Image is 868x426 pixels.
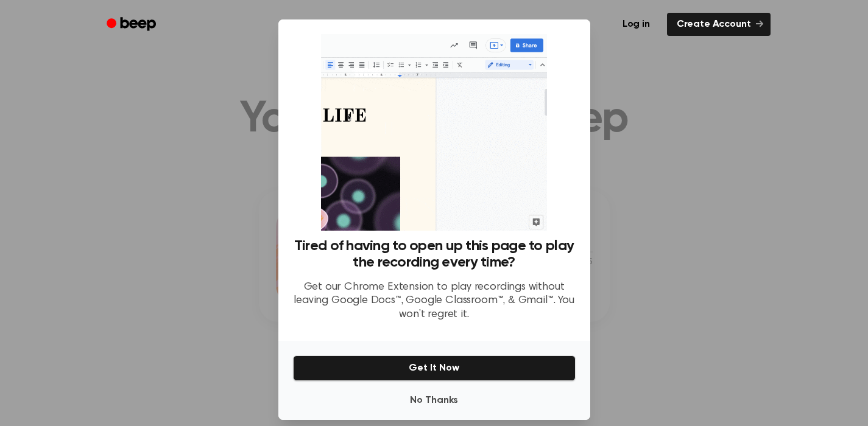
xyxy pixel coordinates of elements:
button: Get It Now [293,355,576,381]
img: Beep extension in action [321,34,547,231]
a: Beep [98,13,167,37]
a: Create Account [667,13,771,36]
p: Get our Chrome Extension to play recordings without leaving Google Docs™, Google Classroom™, & Gm... [293,281,576,322]
button: No Thanks [293,388,576,413]
h3: Tired of having to open up this page to play the recording every time? [293,238,576,271]
a: Log in [613,13,660,36]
